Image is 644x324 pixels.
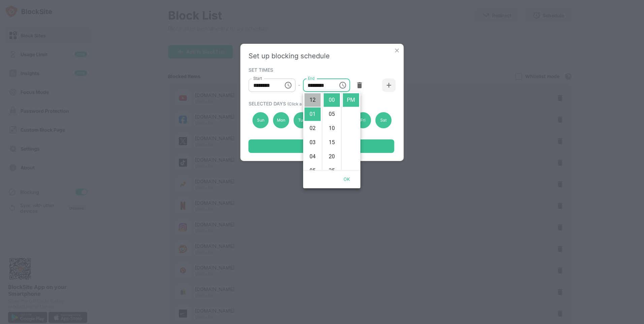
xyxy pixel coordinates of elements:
button: OK [336,173,358,186]
li: 1 hours [304,107,321,121]
ul: Select hours [303,92,322,170]
div: Sun [253,112,269,128]
li: 12 hours [304,93,321,107]
li: 3 hours [304,136,321,149]
li: 25 minutes [324,164,340,177]
div: Tue [293,112,310,128]
div: SET TIMES [249,67,394,72]
li: 20 minutes [324,150,340,163]
span: (Click a day to deactivate) [287,101,337,106]
li: PM [343,93,359,107]
li: 15 minutes [324,136,340,149]
li: 2 hours [304,122,321,135]
div: - [298,82,300,89]
li: 5 minutes [324,107,340,121]
ul: Select minutes [322,92,341,170]
label: End [308,75,315,81]
div: SELECTED DAYS [249,101,394,106]
div: Mon [273,112,289,128]
div: Set up blocking schedule [249,52,396,60]
div: Fri [355,112,371,128]
li: 4 hours [304,150,321,163]
ul: Select meridiem [341,92,360,170]
li: 10 minutes [324,122,340,135]
div: Sat [375,112,391,128]
button: Choose time, selected time is 12:00 AM [281,78,295,92]
img: x-button.svg [394,47,400,54]
li: 0 minutes [324,93,340,107]
button: Choose time, selected time is 1:00 PM [336,78,349,92]
label: Start [253,75,262,81]
li: 5 hours [304,164,321,177]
